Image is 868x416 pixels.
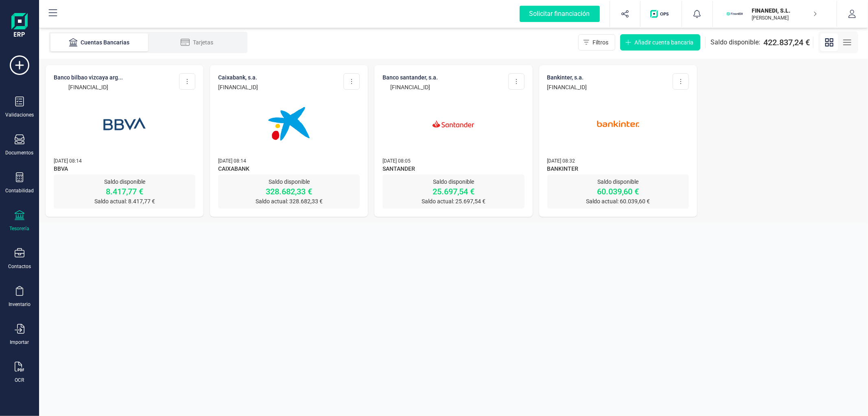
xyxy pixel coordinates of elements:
[218,178,360,186] p: Saldo disponible
[726,5,744,23] img: FI
[15,377,24,383] div: OCR
[6,150,34,156] div: Documentos
[218,186,360,197] p: 328.682,33 €
[383,165,524,174] span: SANTANDER
[9,301,31,308] div: Inventario
[54,158,82,164] span: [DATE] 08:14
[645,1,677,27] button: Logo de OPS
[218,73,258,81] p: CAIXABANK, S.A.
[547,165,689,174] span: BANKINTER
[54,197,195,205] p: Saldo actual: 8.417,77 €
[723,1,827,27] button: FIFINANEDI, S.L.[PERSON_NAME]
[383,158,411,164] span: [DATE] 08:05
[218,158,246,164] span: [DATE] 08:14
[650,10,672,18] img: Logo de OPS
[383,186,524,197] p: 25.697,54 €
[5,112,34,118] div: Validaciones
[752,15,817,21] p: [PERSON_NAME]
[547,83,587,91] p: [FINANCIAL_ID]
[578,34,615,51] button: Filtros
[547,73,587,81] p: BANKINTER, S.A.
[383,83,438,91] p: [FINANCIAL_ID]
[547,197,689,205] p: Saldo actual: 60.039,60 €
[620,34,700,51] button: Añadir cuenta bancaria
[218,197,360,205] p: Saldo actual: 328.682,33 €
[10,225,30,232] div: Tesorería
[547,178,689,186] p: Saldo disponible
[593,38,608,46] span: Filtros
[510,1,610,27] button: Solicitar financiación
[763,37,810,48] span: 422.837,24 €
[634,38,693,46] span: Añadir cuenta bancaria
[218,165,360,174] span: CAIXABANK
[54,165,195,174] span: BBVA
[54,178,195,186] p: Saldo disponible
[54,83,123,91] p: [FINANCIAL_ID]
[547,158,575,164] span: [DATE] 08:32
[752,7,817,15] p: FINANEDI, S.L.
[711,37,760,47] span: Saldo disponible:
[54,73,123,81] p: BANCO BILBAO VIZCAYA ARG...
[383,197,524,205] p: Saldo actual: 25.697,54 €
[8,263,31,270] div: Contactos
[10,339,29,346] div: Importar
[67,38,132,46] div: Cuentas Bancarias
[11,13,28,39] img: Logo Finanedi
[5,187,34,194] div: Contabilidad
[383,178,524,186] p: Saldo disponible
[547,186,689,197] p: 60.039,60 €
[383,73,438,81] p: BANCO SANTANDER, S.A.
[520,6,600,22] div: Solicitar financiación
[218,83,258,91] p: [FINANCIAL_ID]
[54,186,195,197] p: 8.417,77 €
[164,38,230,46] div: Tarjetas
